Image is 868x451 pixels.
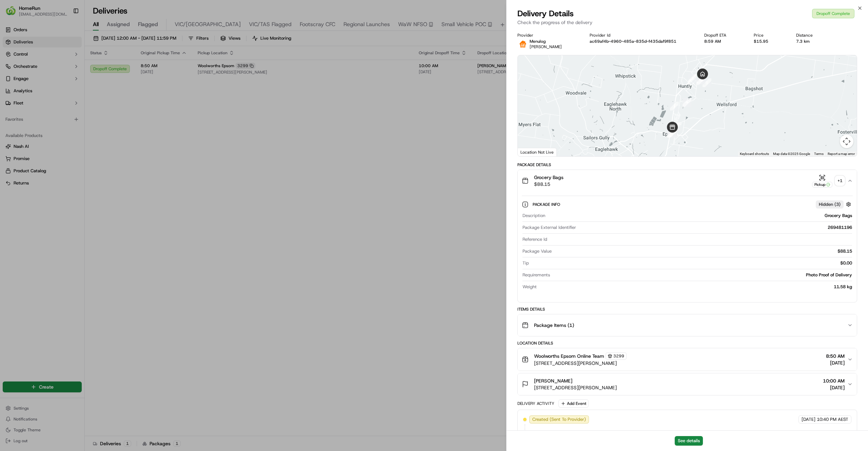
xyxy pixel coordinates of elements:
div: Location Details [517,340,857,346]
a: 💻API Documentation [55,149,112,161]
span: [DATE] [826,359,845,366]
div: 📗 [7,153,12,158]
a: Report a map error [828,152,855,156]
span: Hidden ( 3 ) [819,201,841,208]
div: 10 [696,76,705,85]
span: 10:00 AM [823,377,845,384]
span: [STREET_ADDRESS][PERSON_NAME] [534,384,617,391]
span: [PERSON_NAME] [21,105,55,111]
span: [DATE] [60,105,74,111]
span: [DATE] [60,124,74,129]
button: [PERSON_NAME][STREET_ADDRESS][PERSON_NAME]10:00 AM[DATE] [518,373,857,395]
div: Grocery Bags [548,213,852,219]
span: 3299 [613,353,624,359]
button: Start new chat [115,67,123,75]
p: Check the progress of the delivery [517,19,857,26]
div: Delivery Activity [517,401,554,406]
span: [DATE] [802,416,815,423]
button: Add Event [558,399,589,408]
div: Provider [517,33,579,38]
button: Grocery Bags$88.15Pickup+1 [518,170,857,192]
div: + 1 [835,176,845,185]
span: Created (Sent To Provider) [532,416,586,423]
div: Provider Id [590,33,693,38]
button: Hidden (3) [816,200,853,209]
button: Woolworths Epsom Online Team3299[STREET_ADDRESS][PERSON_NAME]8:50 AM[DATE] [518,348,857,371]
img: 1736555255976-a54dd68f-1ca7-489b-9aae-adbdc363a1c4 [14,106,19,111]
button: Pickup+1 [812,174,845,188]
div: Location Not Live [518,148,557,156]
div: 3 [670,102,679,111]
span: • [56,124,59,129]
div: Items Details [517,307,857,312]
a: Powered byPylon [48,168,82,174]
div: Grocery Bags$88.15Pickup+1 [518,192,857,302]
div: 4 [667,129,676,138]
button: ac69af4b-4960-485a-835d-f435daf9f851 [590,39,676,44]
a: Open this area in Google Maps (opens a new window) [519,148,542,156]
span: Grocery Bags [534,174,564,181]
span: $88.15 [534,181,564,188]
span: Description [522,213,545,219]
img: 8016278978528_b943e370aa5ada12b00a_72.png [14,65,26,77]
a: 📗Knowledge Base [4,149,55,161]
div: Dropoff ETA [704,33,743,38]
span: [PERSON_NAME] [21,124,55,129]
div: Package Details [517,162,857,168]
input: Got a question? Start typing here... [18,44,122,51]
div: 9 [683,98,691,107]
span: Package Value [522,248,552,254]
div: 1 [703,78,711,87]
div: Start new chat [31,65,111,72]
img: justeat_logo.png [517,39,528,50]
div: Past conversations [7,89,45,94]
span: [STREET_ADDRESS][PERSON_NAME] [534,360,627,367]
span: Package Items ( 1 ) [534,322,574,329]
p: Welcome 👋 [7,27,123,38]
span: 8:50 AM [826,353,845,359]
p: Menulog [530,39,562,44]
span: 10:40 PM AEST [817,416,848,423]
span: Requirements [522,272,550,278]
div: 8:59 AM [704,39,743,44]
span: [PERSON_NAME] [530,44,562,50]
img: Nash [7,7,20,21]
div: 7 [668,129,677,137]
div: 7.3 km [796,39,830,44]
img: Google [519,148,542,156]
span: Package Info [533,202,561,207]
span: Weight [522,284,537,290]
img: Brigitte Vinadas [7,99,18,110]
div: Photo Proof of Delivery [553,272,852,278]
span: [PERSON_NAME] [534,377,572,384]
div: Price [754,33,785,38]
img: 1736555255976-a54dd68f-1ca7-489b-9aae-adbdc363a1c4 [7,65,19,77]
span: API Documentation [64,152,109,159]
button: Pickup [812,174,832,188]
div: 11.58 kg [539,284,852,290]
button: Map camera controls [840,135,853,148]
span: Reference Id [522,236,547,242]
span: Package External Identifier [522,224,576,231]
button: Keyboard shortcuts [740,152,769,156]
span: Map data ©2025 Google [773,152,810,156]
div: 269481196 [579,224,852,231]
img: Jess Findlay [7,117,18,128]
div: $88.15 [554,248,852,254]
div: 💻 [57,153,63,158]
div: We're available if you need us! [31,72,93,77]
a: Terms (opens in new tab) [814,152,824,156]
span: Pylon [67,169,82,174]
div: $15.95 [754,39,785,44]
span: Tip [522,260,529,266]
span: Woolworths Epsom Online Team [534,353,604,359]
span: [DATE] [823,384,845,391]
button: Package Items (1) [518,314,857,336]
div: $0.00 [532,260,852,266]
span: Delivery Details [517,8,574,19]
button: See all [105,87,123,95]
span: Knowledge Base [14,152,52,159]
span: • [56,105,59,111]
div: Distance [796,33,830,38]
div: Pickup [812,182,832,188]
